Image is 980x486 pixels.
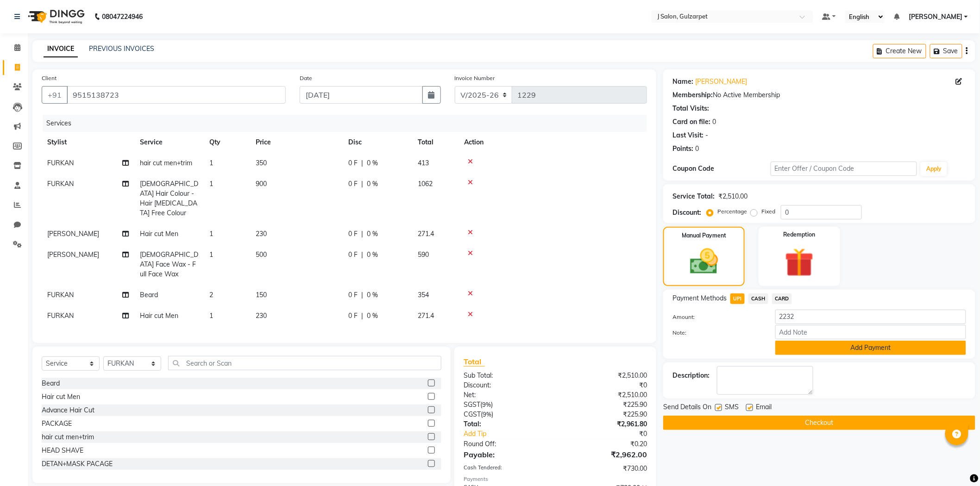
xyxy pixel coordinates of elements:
label: Amount: [666,313,768,321]
div: Sub Total: [457,371,555,380]
span: hair cut men+trim [140,159,192,167]
div: ₹0.20 [555,439,654,449]
span: 0 % [367,179,378,189]
button: Add Payment [775,341,966,355]
span: 900 [256,180,267,188]
div: ₹2,510.00 [718,192,748,201]
th: Action [459,132,647,153]
span: 1062 [418,180,433,188]
a: [PERSON_NAME] [695,77,747,87]
span: 1 [209,312,213,320]
span: 0 F [348,250,358,260]
div: ₹2,962.00 [555,449,654,460]
div: ( ) [457,410,555,419]
span: 0 % [367,250,378,260]
button: Apply [921,162,947,176]
span: CGST [464,410,481,418]
span: 0 F [348,158,358,168]
span: 230 [256,230,267,238]
label: Invoice Number [455,74,495,82]
div: Coupon Code [672,164,770,174]
div: Description: [672,371,710,380]
span: CARD [772,293,792,304]
span: | [361,250,363,260]
a: Add Tip [457,429,572,439]
span: [PERSON_NAME] [909,12,962,22]
div: Last Visit: [672,131,704,140]
div: No Active Membership [672,90,966,100]
span: FURKAN [47,159,74,167]
th: Service [134,132,204,153]
span: | [361,311,363,321]
span: 2 [209,291,213,299]
span: 0 F [348,311,358,321]
span: 500 [256,250,267,259]
div: Payable: [457,449,555,460]
span: 230 [256,312,267,320]
span: | [361,158,363,168]
span: 9% [482,401,491,408]
span: 1 [209,250,213,259]
th: Disc [343,132,412,153]
span: 0 F [348,229,358,239]
span: 0 % [367,311,378,321]
span: FURKAN [47,291,74,299]
img: _cash.svg [681,245,727,278]
div: Total Visits: [672,104,709,113]
span: | [361,290,363,300]
button: Checkout [663,416,975,430]
div: ( ) [457,400,555,410]
span: [DEMOGRAPHIC_DATA] Hair Colour - Hair [MEDICAL_DATA] Free Colour [140,180,198,217]
div: ₹2,961.80 [555,419,654,429]
span: FURKAN [47,180,74,188]
div: Net: [457,390,555,400]
div: Name: [672,77,693,87]
div: ₹0 [572,429,654,439]
th: Price [250,132,343,153]
div: PACKAGE [42,419,72,429]
label: Fixed [761,207,775,216]
span: 9% [483,411,491,418]
div: 0 [712,117,716,127]
label: Note: [666,329,768,337]
label: Percentage [717,207,747,216]
div: ₹2,510.00 [555,371,654,380]
span: 1 [209,159,213,167]
input: Search or Scan [168,356,441,370]
b: 08047224946 [102,4,143,30]
div: Service Total: [672,192,715,201]
div: Membership: [672,90,713,100]
span: FURKAN [47,312,74,320]
div: Card on file: [672,117,710,127]
div: ₹0 [555,380,654,390]
a: INVOICE [44,41,78,57]
span: 150 [256,291,267,299]
span: | [361,229,363,239]
th: Total [412,132,459,153]
label: Date [300,74,312,82]
div: Advance Hair Cut [42,405,94,415]
div: ₹730.00 [555,464,654,474]
div: Services [43,115,654,132]
div: DETAN+MASK PACAGE [42,459,113,469]
th: Stylist [42,132,134,153]
div: hair cut men+trim [42,432,94,442]
img: logo [24,4,87,30]
input: Search by Name/Mobile/Email/Code [67,86,286,104]
th: Qty [204,132,250,153]
label: Redemption [784,231,816,239]
span: | [361,179,363,189]
div: Hair cut Men [42,392,80,402]
span: [DEMOGRAPHIC_DATA] Face Wax - Full Face Wax [140,250,198,278]
span: Total [464,357,485,367]
div: 0 [695,144,699,154]
button: +91 [42,86,68,104]
button: Save [930,44,962,58]
button: Create New [873,44,926,58]
span: CASH [748,293,768,304]
span: Send Details On [663,402,711,414]
label: Client [42,74,57,82]
span: 271.4 [418,312,434,320]
span: SGST [464,400,480,409]
label: Manual Payment [682,231,726,240]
